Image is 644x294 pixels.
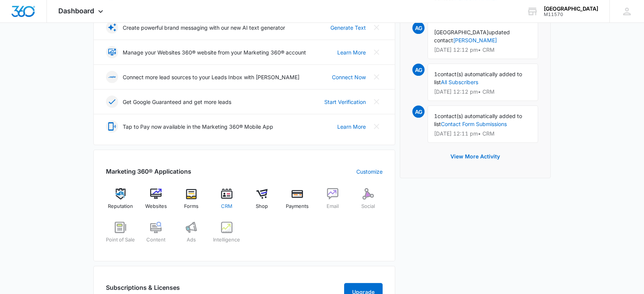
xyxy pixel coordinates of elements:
[441,121,507,127] a: Contact Form Submissions
[370,120,383,133] button: Close
[177,222,206,249] a: Ads
[123,123,273,131] p: Tap to Pay now available in the Marketing 360® Mobile App
[106,222,135,249] a: Point of Sale
[283,188,312,216] a: Payments
[106,167,191,176] h2: Marketing 360® Applications
[434,71,437,77] span: 1
[434,29,489,35] span: [GEOGRAPHIC_DATA]
[434,131,532,136] p: [DATE] 12:11 pm • CRM
[177,188,206,216] a: Forms
[247,188,277,216] a: Shop
[145,203,167,210] span: Websites
[146,236,165,244] span: Content
[123,24,285,32] p: Create powerful brand messaging with our new AI text generator
[361,203,375,210] span: Social
[286,203,309,210] span: Payments
[441,79,478,85] a: All Subscribers
[318,188,348,216] a: Email
[332,73,366,81] a: Connect Now
[123,73,300,81] p: Connect more lead sources to your Leads Inbox with [PERSON_NAME]
[256,203,268,210] span: Shop
[324,98,366,106] a: Start Verification
[434,89,532,94] p: [DATE] 12:12 pm • CRM
[337,48,366,56] a: Learn More
[370,21,383,34] button: Close
[353,188,383,216] a: Social
[187,236,196,244] span: Ads
[434,113,437,119] span: 1
[337,123,366,131] a: Learn More
[434,113,522,127] span: contact(s) automatically added to list
[330,24,366,32] a: Generate Text
[213,236,240,244] span: Intelligence
[212,188,241,216] a: CRM
[58,7,94,15] span: Dashboard
[212,222,241,249] a: Intelligence
[106,188,135,216] a: Reputation
[434,47,532,53] p: [DATE] 12:12 pm • CRM
[370,96,383,108] button: Close
[412,105,425,118] span: AG
[434,71,522,85] span: contact(s) automatically added to list
[412,64,425,76] span: AG
[370,46,383,58] button: Close
[544,12,598,17] div: account id
[356,168,383,176] a: Customize
[453,37,497,43] a: [PERSON_NAME]
[412,22,425,34] span: AG
[123,48,306,56] p: Manage your Websites 360® website from your Marketing 360® account
[141,188,171,216] a: Websites
[370,71,383,83] button: Close
[184,203,199,210] span: Forms
[108,203,133,210] span: Reputation
[327,203,339,210] span: Email
[123,98,231,106] p: Get Google Guaranteed and get more leads
[544,6,598,12] div: account name
[443,147,508,166] button: View More Activity
[221,203,232,210] span: CRM
[141,222,171,249] a: Content
[106,236,135,244] span: Point of Sale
